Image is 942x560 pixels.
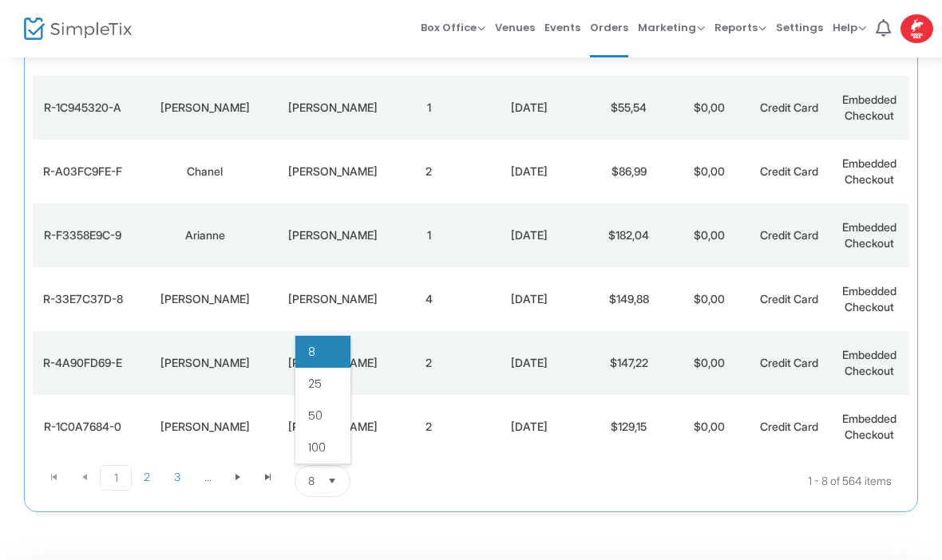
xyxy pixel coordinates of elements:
[760,292,818,306] span: Credit Card
[842,412,896,441] span: Embedded Checkout
[842,156,896,186] span: Embedded Checkout
[473,227,584,243] div: 2025-08-12
[842,29,896,58] span: Embedded Checkout
[669,203,749,267] td: $0,00
[137,355,272,371] div: Frederick
[473,355,584,371] div: 2025-08-12
[137,291,272,307] div: Carl
[509,465,892,497] kendo-pager-info: 1 - 8 of 564 items
[37,100,129,116] div: R-1C945320-A
[590,7,628,48] span: Orders
[473,291,584,307] div: 2025-08-12
[281,100,385,116] div: Moisan
[842,284,896,314] span: Embedded Checkout
[308,376,322,392] span: 25
[669,267,749,331] td: $0,00
[223,465,253,489] span: Go to the next page
[544,7,580,48] span: Events
[137,100,272,116] div: Audrey
[421,20,485,35] span: Box Office
[262,471,275,483] span: Go to the last page
[669,395,749,459] td: $0,00
[589,331,669,395] td: $147,22
[638,20,705,35] span: Marketing
[308,408,323,424] span: 50
[192,465,223,489] span: Page 4
[281,419,385,435] div: Richard
[669,331,749,395] td: $0,00
[281,227,385,243] div: Jean
[589,395,669,459] td: $129,15
[842,220,896,250] span: Embedded Checkout
[137,419,272,435] div: Mathias
[760,164,818,178] span: Credit Card
[281,355,385,371] div: Pageau
[37,227,129,243] div: R-F3358E9C-9
[776,7,823,48] span: Settings
[253,465,283,489] span: Go to the last page
[669,76,749,140] td: $0,00
[100,465,132,491] span: Page 1
[137,164,272,179] div: Chanel
[760,228,818,242] span: Credit Card
[589,203,669,267] td: $182,04
[137,227,272,243] div: Arianne
[473,164,584,179] div: 2025-08-12
[833,20,866,35] span: Help
[37,164,129,179] div: R-A03FC9FE-F
[760,101,818,114] span: Credit Card
[389,203,469,267] td: 1
[589,76,669,140] td: $55,54
[842,93,896,122] span: Embedded Checkout
[389,395,469,459] td: 2
[232,471,244,483] span: Go to the next page
[714,20,766,35] span: Reports
[473,419,584,435] div: 2025-08-12
[132,465,162,489] span: Page 2
[669,140,749,203] td: $0,00
[37,355,129,371] div: R-4A90FD69-E
[308,344,315,360] span: 8
[37,419,129,435] div: R-1C0A7684-0
[308,440,326,455] span: 100
[389,140,469,203] td: 2
[473,100,584,116] div: 2025-08-12
[760,420,818,433] span: Credit Card
[308,473,315,489] span: 8
[842,348,896,377] span: Embedded Checkout
[281,164,385,179] div: bolduc
[389,76,469,140] td: 1
[589,267,669,331] td: $149,88
[37,291,129,307] div: R-33E7C37D-8
[495,7,535,48] span: Venues
[321,466,343,496] button: Select
[389,267,469,331] td: 4
[760,356,818,369] span: Credit Card
[281,291,385,307] div: Vachon
[162,465,192,489] span: Page 3
[589,140,669,203] td: $86,99
[389,331,469,395] td: 2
